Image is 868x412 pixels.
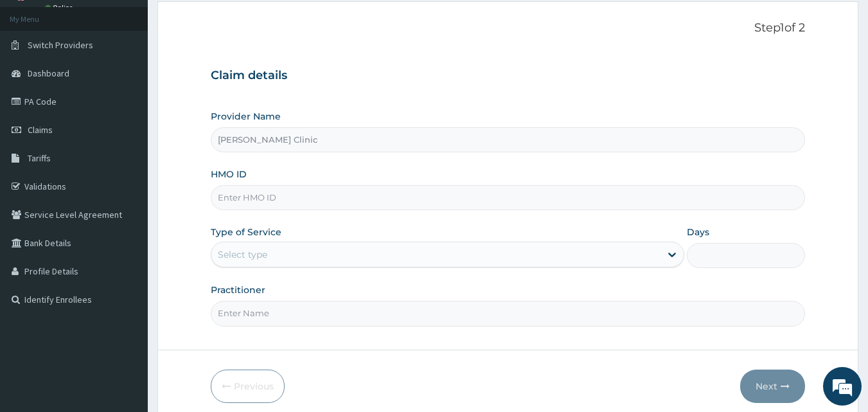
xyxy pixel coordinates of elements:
[211,69,806,83] h3: Claim details
[45,3,76,12] a: Online
[211,168,247,181] label: HMO ID
[687,226,709,238] label: Days
[211,370,285,403] button: Previous
[28,67,69,79] span: Dashboard
[28,152,51,164] span: Tariffs
[211,301,806,326] input: Enter Name
[211,110,281,123] label: Provider Name
[28,124,53,136] span: Claims
[218,248,267,261] div: Select type
[740,370,805,403] button: Next
[211,185,806,210] input: Enter HMO ID
[211,283,265,296] label: Practitioner
[211,21,806,35] p: Step 1 of 2
[28,39,93,51] span: Switch Providers
[211,226,281,238] label: Type of Service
